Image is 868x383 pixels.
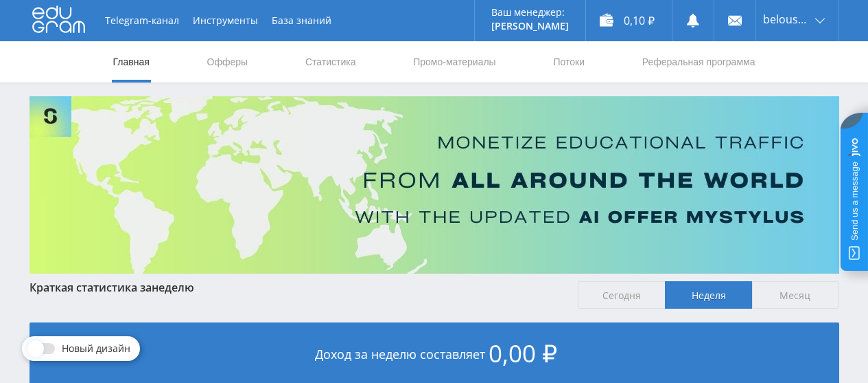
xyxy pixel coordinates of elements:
span: неделю [152,280,194,295]
a: Главная [112,41,151,83]
a: Промо-материалы [412,41,497,83]
span: 0,00 ₽ [489,337,557,369]
span: Сегодня [578,281,665,309]
div: Краткая статистика за [30,281,565,294]
span: Новый дизайн [62,343,130,354]
a: Реферальная программа [641,41,757,83]
a: Офферы [206,41,250,83]
p: [PERSON_NAME] [491,21,569,32]
p: Ваш менеджер: [491,7,569,18]
a: Статистика [304,41,357,83]
span: Неделя [665,281,752,309]
span: belousova1964 [763,14,811,25]
a: Потоки [552,41,586,83]
span: Месяц [752,281,839,309]
img: Banner [30,96,839,274]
